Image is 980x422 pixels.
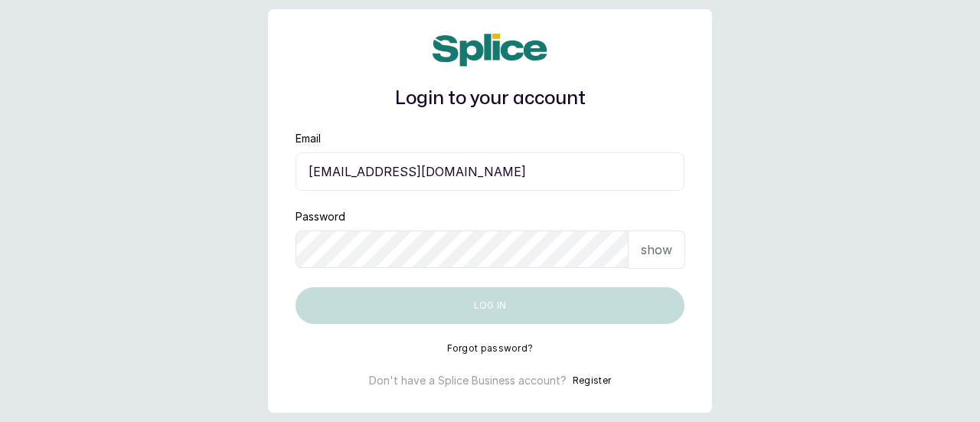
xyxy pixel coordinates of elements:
button: Forgot password? [447,342,534,355]
button: Register [573,373,611,388]
p: Don't have a Splice Business account? [369,373,567,388]
button: Log in [296,287,684,324]
label: Password [296,209,345,224]
input: email@acme.com [296,152,684,191]
h1: Login to your account [296,85,684,113]
label: Email [296,131,321,146]
p: show [641,240,672,259]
